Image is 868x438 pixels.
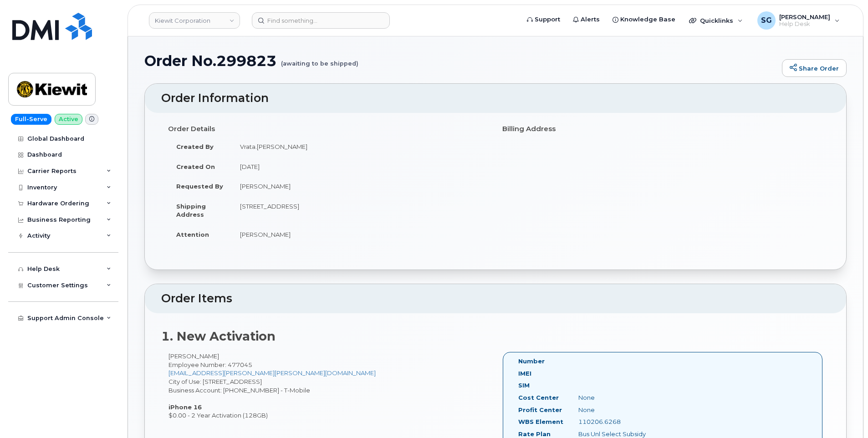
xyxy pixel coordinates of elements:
[572,393,655,402] div: None
[518,369,531,378] label: IMEI
[161,92,830,105] h2: Order Information
[232,224,489,244] td: [PERSON_NAME]
[168,361,252,368] span: Employee Number: 477045
[176,231,209,238] strong: Attention
[572,418,655,426] div: 110206.6268
[232,137,489,157] td: Vrata.[PERSON_NAME]
[518,381,530,390] label: SIM
[144,53,777,69] h1: Order No.299823
[232,157,489,177] td: [DATE]
[168,125,489,133] h4: Order Details
[161,292,830,305] h2: Order Items
[168,369,376,377] a: [EMAIL_ADDRESS][PERSON_NAME][PERSON_NAME][DOMAIN_NAME]
[502,125,823,133] h4: Billing Address
[176,203,206,219] strong: Shipping Address
[281,53,358,67] small: (awaiting to be shipped)
[572,406,655,414] div: None
[232,196,489,224] td: [STREET_ADDRESS]
[161,352,495,420] div: [PERSON_NAME] City of Use: [STREET_ADDRESS] Business Account: [PHONE_NUMBER] - T-Mobile $0.00 - 2...
[518,418,563,426] label: WBS Element
[176,183,223,190] strong: Requested By
[518,393,559,402] label: Cost Center
[518,357,545,366] label: Number
[161,329,276,344] strong: 1. New Activation
[176,163,215,170] strong: Created On
[176,143,214,150] strong: Created By
[782,59,847,77] a: Share Order
[518,406,562,414] label: Profit Center
[232,176,489,196] td: [PERSON_NAME]
[168,403,202,411] strong: iPhone 16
